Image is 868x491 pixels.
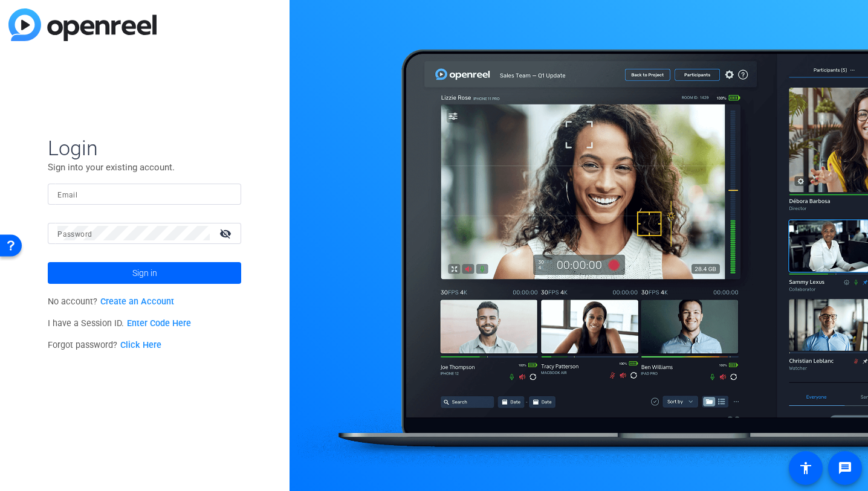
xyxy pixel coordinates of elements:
input: Enter Email Address [57,187,232,201]
a: Click Here [120,340,161,350]
mat-icon: visibility_off [212,225,241,242]
mat-label: Password [57,230,92,239]
a: Create an Account [100,297,174,307]
mat-icon: accessibility [798,461,813,475]
mat-icon: message [838,461,852,475]
mat-label: Email [57,191,77,199]
a: Enter Code Here [127,318,191,329]
span: Login [48,135,241,161]
button: Sign in [48,262,241,284]
span: Forgot password? [48,340,161,350]
span: No account? [48,297,174,307]
img: blue-gradient.svg [8,8,157,41]
p: Sign into your existing account. [48,161,241,174]
span: I have a Session ID. [48,318,191,329]
span: Sign in [132,258,157,288]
